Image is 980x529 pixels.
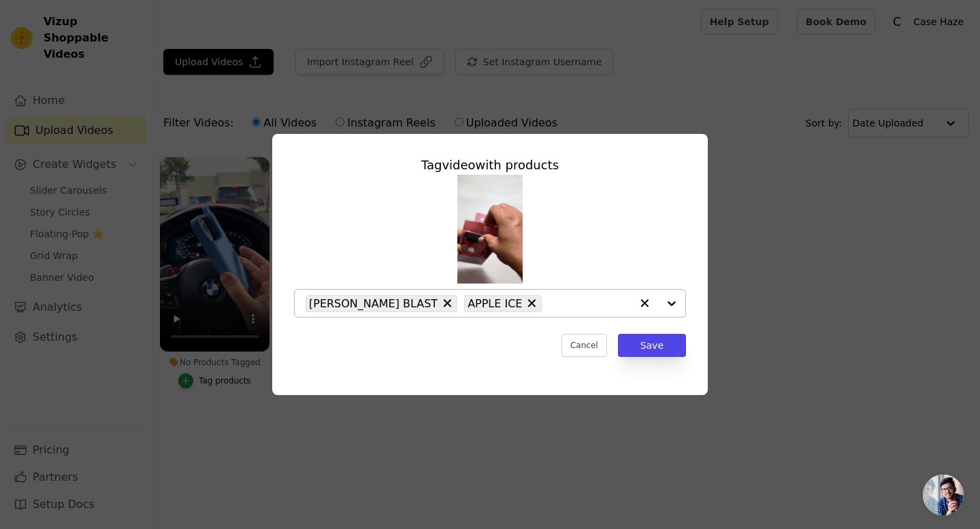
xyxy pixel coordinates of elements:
div: Tag video with products [294,156,686,175]
a: Ouvrir le chat [923,475,964,515]
span: [PERSON_NAME] BLAST [309,295,438,312]
button: Save [618,334,686,357]
span: APPLE ICE [468,295,522,312]
button: Cancel [561,334,607,357]
img: vizup-images-eb9d.png [457,175,523,284]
